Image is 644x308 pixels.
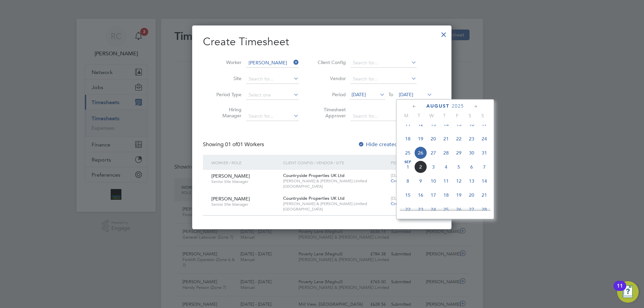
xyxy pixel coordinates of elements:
[351,112,417,121] input: Search for...
[440,118,452,131] span: 14
[452,118,465,131] span: 15
[211,75,241,81] label: Site
[246,90,299,100] input: Select one
[283,173,344,178] span: Countryside Properties UK Ltd
[401,161,414,164] span: Sep
[246,58,299,68] input: Search for...
[414,203,427,216] span: 23
[617,281,639,303] button: Open Resource Center, 11 new notifications
[358,141,426,148] label: Hide created timesheets
[401,118,414,131] span: 11
[427,146,440,159] span: 27
[414,175,427,187] span: 9
[440,189,452,201] span: 18
[316,107,346,119] label: Timesheet Approver
[351,74,417,84] input: Search for...
[427,189,440,201] span: 17
[203,35,441,49] h2: Create Timesheet
[283,201,387,206] span: [PERSON_NAME] & [PERSON_NAME] Limited
[225,141,237,148] span: 01 of
[283,184,387,189] span: [GEOGRAPHIC_DATA]
[440,132,452,145] span: 21
[399,91,413,98] span: [DATE]
[478,189,491,201] span: 21
[401,203,414,216] span: 22
[211,59,241,65] label: Worker
[438,113,451,119] span: T
[414,189,427,201] span: 16
[401,132,414,145] span: 18
[465,203,478,216] span: 27
[465,161,478,173] span: 6
[283,206,387,212] span: [GEOGRAPHIC_DATA]
[211,173,250,179] span: [PERSON_NAME]
[426,103,449,109] span: August
[401,146,414,159] span: 25
[414,132,427,145] span: 19
[203,141,265,148] div: Showing
[478,146,491,159] span: 31
[476,113,489,119] span: S
[211,196,250,202] span: [PERSON_NAME]
[414,118,427,131] span: 12
[281,155,389,170] div: Client Config / Vendor / Site
[427,132,440,145] span: 20
[391,201,425,206] span: Create timesheet
[452,189,465,201] span: 19
[211,91,241,98] label: Period Type
[617,286,623,295] div: 11
[351,58,417,68] input: Search for...
[440,203,452,216] span: 25
[210,155,281,170] div: Worker / Role
[401,189,414,201] span: 15
[413,113,425,119] span: T
[283,178,387,184] span: [PERSON_NAME] & [PERSON_NAME] Limited
[478,175,491,187] span: 14
[414,161,427,173] span: 2
[391,195,422,201] span: [DATE] - [DATE]
[427,161,440,173] span: 3
[400,113,413,119] span: M
[211,202,278,207] span: Senior Site Manager
[478,161,491,173] span: 7
[316,91,346,98] label: Period
[452,203,465,216] span: 26
[465,132,478,145] span: 23
[427,175,440,187] span: 10
[211,107,241,119] label: Hiring Manager
[478,132,491,145] span: 24
[246,112,299,121] input: Search for...
[440,175,452,187] span: 11
[246,74,299,84] input: Search for...
[440,146,452,159] span: 28
[386,90,395,99] span: To
[465,118,478,131] span: 16
[452,103,464,109] span: 2025
[401,175,414,187] span: 8
[391,173,422,178] span: [DATE] - [DATE]
[452,175,465,187] span: 12
[451,113,464,119] span: F
[452,132,465,145] span: 22
[225,141,264,148] span: 01 Workers
[464,113,476,119] span: S
[425,113,438,119] span: W
[211,179,278,184] span: Senior Site Manager
[465,189,478,201] span: 20
[465,175,478,187] span: 13
[352,91,366,98] span: [DATE]
[283,195,344,201] span: Countryside Properties UK Ltd
[401,161,414,173] span: 1
[427,203,440,216] span: 24
[427,118,440,131] span: 13
[414,146,427,159] span: 26
[452,161,465,173] span: 5
[316,75,346,81] label: Vendor
[478,118,491,131] span: 17
[389,155,434,170] div: Period
[478,203,491,216] span: 28
[316,59,346,65] label: Client Config
[440,161,452,173] span: 4
[465,146,478,159] span: 30
[452,146,465,159] span: 29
